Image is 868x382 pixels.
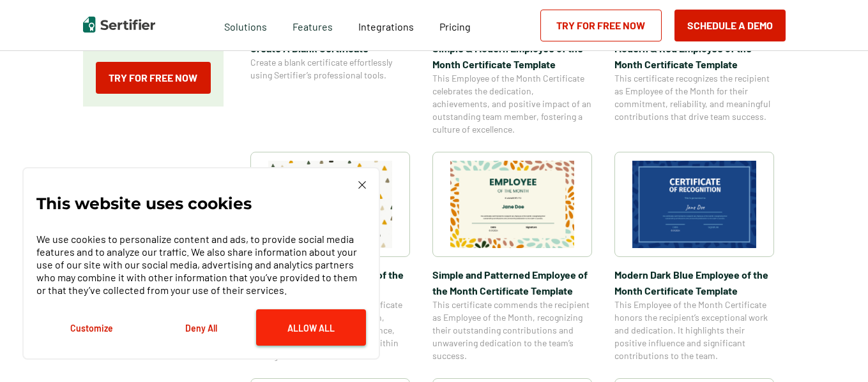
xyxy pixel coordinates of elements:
[540,10,662,41] a: Try for Free Now
[432,152,592,362] a: Simple and Patterned Employee of the Month Certificate TemplateSimple and Patterned Employee of t...
[439,20,471,33] span: Pricing
[614,40,774,72] span: Modern & Red Employee of the Month Certificate Template
[293,17,333,33] span: Features
[674,10,786,41] button: Schedule a Demo
[83,17,155,33] img: Sertifier | Digital Credentialing Platform
[224,17,267,33] span: Solutions
[36,197,252,210] p: This website uses cookies
[432,267,592,298] span: Simple and Patterned Employee of the Month Certificate Template
[439,17,471,33] a: Pricing
[358,20,414,33] span: Integrations
[250,152,410,362] a: Simple & Colorful Employee of the Month Certificate TemplateSimple & Colorful Employee of the Mon...
[614,152,774,362] a: Modern Dark Blue Employee of the Month Certificate TemplateModern Dark Blue Employee of the Month...
[36,309,146,346] button: Customize
[614,267,774,298] span: Modern Dark Blue Employee of the Month Certificate Template
[36,233,366,297] p: We use cookies to personalize content and ads, to provide social media features and to analyze ou...
[432,40,592,72] span: Simple & Modern Employee of the Month Certificate Template
[450,161,574,248] img: Simple and Patterned Employee of the Month Certificate Template
[268,161,392,248] img: Simple & Colorful Employee of the Month Certificate Template
[614,72,774,123] span: This certificate recognizes the recipient as Employee of the Month for their commitment, reliabil...
[432,72,592,136] span: This Employee of the Month Certificate celebrates the dedication, achievements, and positive impa...
[146,309,256,346] button: Deny All
[804,321,868,382] iframe: Chat Widget
[358,17,414,33] a: Integrations
[250,56,410,82] span: Create a blank certificate effortlessly using Sertifier’s professional tools.
[96,62,211,94] a: Try for Free Now
[432,298,592,362] span: This certificate commends the recipient as Employee of the Month, recognizing their outstanding c...
[256,309,366,346] button: Allow All
[614,298,774,362] span: This Employee of the Month Certificate honors the recipient’s exceptional work and dedication. It...
[358,181,366,189] img: Cookie Popup Close
[632,161,756,248] img: Modern Dark Blue Employee of the Month Certificate Template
